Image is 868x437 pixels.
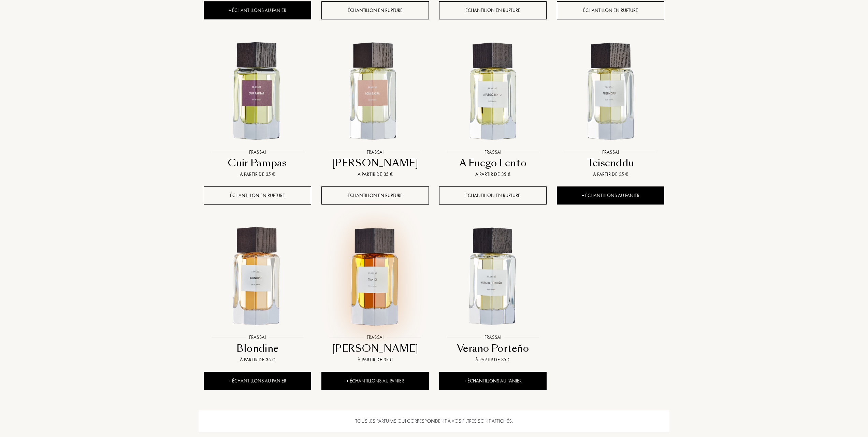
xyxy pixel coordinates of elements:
[557,186,664,205] div: + Échantillons au panier
[442,171,544,178] div: À partir de 35 €
[321,216,429,372] a: Tian Di FrassaiFrassai[PERSON_NAME]À partir de 35 €
[439,1,547,19] div: Échantillon en rupture
[322,39,428,145] img: Rosa Sacra Frassai
[204,372,311,390] div: + Échantillons au panier
[439,31,547,187] a: A Fuego Lento FrassaiFrassaiA Fuego LentoÀ partir de 35 €
[206,171,308,178] div: À partir de 35 €
[560,171,662,178] div: À partir de 35 €
[204,216,311,372] a: Blondine FrassaiFrassaiBlondineÀ partir de 35 €
[557,1,664,19] div: Échantillon en rupture
[321,31,429,187] a: Rosa Sacra FrassaiFrassai[PERSON_NAME]À partir de 35 €
[558,39,664,145] img: Teisenddu Frassai
[204,31,311,187] a: Cuir Pampas FrassaiFrassaiCuir PampasÀ partir de 35 €
[321,372,429,390] div: + Échantillons au panier
[321,1,429,19] div: Échantillon en rupture
[324,171,426,178] div: À partir de 35 €
[321,186,429,205] div: Échantillon en rupture
[204,39,310,145] img: Cuir Pampas Frassai
[204,186,311,205] div: Échantillon en rupture
[442,356,544,363] div: À partir de 35 €
[557,31,664,187] a: Teisenddu FrassaiFrassaiTeisendduÀ partir de 35 €
[204,1,311,19] div: + Échantillons au panier
[440,39,546,145] img: A Fuego Lento Frassai
[204,224,310,330] img: Blondine Frassai
[322,224,428,330] img: Tian Di Frassai
[440,224,546,330] img: Verano Porteño Frassai
[439,186,547,205] div: Échantillon en rupture
[206,356,308,363] div: À partir de 35 €
[439,372,547,390] div: + Échantillons au panier
[439,216,547,372] a: Verano Porteño FrassaiFrassaiVerano PorteñoÀ partir de 35 €
[324,356,426,363] div: À partir de 35 €
[199,410,669,432] div: Tous les parfums qui correspondent à vos filtres sont affichés.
